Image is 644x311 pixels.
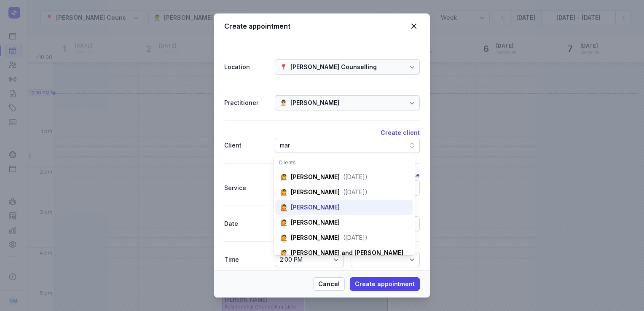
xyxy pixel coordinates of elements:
div: [PERSON_NAME] [291,233,340,242]
div: 🙋 [280,188,287,196]
div: 🙋 [280,249,287,257]
div: 👨‍⚕️ [280,98,287,108]
div: Date [224,219,268,229]
div: Time [224,255,268,265]
div: [PERSON_NAME] and [PERSON_NAME] [291,249,403,257]
div: Practitioner [224,98,268,108]
div: [PERSON_NAME] Counselling [290,62,377,72]
div: 📍 [280,62,287,72]
button: Create appointment [350,277,420,291]
div: Create appointment [224,21,408,31]
div: [PERSON_NAME] [291,188,340,196]
div: ([DATE]) [343,233,368,242]
div: [PERSON_NAME] [291,218,340,227]
div: Service [224,183,268,193]
span: Create appointment [355,279,415,289]
div: [PERSON_NAME] [291,173,340,181]
div: 🙋 [280,203,287,212]
div: Clients [279,159,410,166]
div: Client [224,140,268,150]
div: 🙋 [280,218,287,227]
div: Location [224,62,268,72]
div: ([DATE]) [343,173,368,181]
div: ([DATE]) [343,188,368,196]
div: 🙋 [280,233,287,242]
div: mar [280,140,290,150]
button: Create client [381,128,420,138]
div: [PERSON_NAME] [291,203,340,212]
span: Cancel [318,279,340,289]
div: 🙋 [280,173,287,181]
button: Cancel [313,277,345,291]
div: [PERSON_NAME] [290,98,339,108]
